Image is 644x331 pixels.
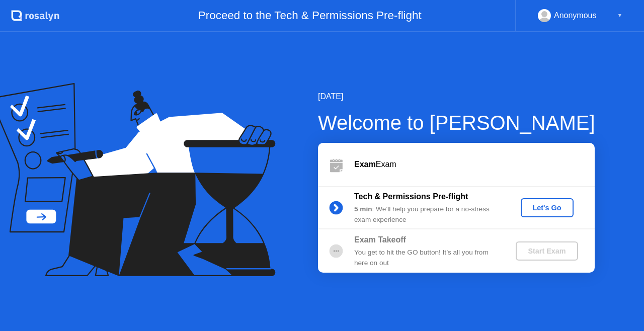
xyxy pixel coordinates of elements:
div: ▼ [617,9,622,22]
button: Let's Go [521,198,574,217]
div: : We’ll help you prepare for a no-stress exam experience [354,204,499,225]
div: You get to hit the GO button! It’s all you from here on out [354,247,499,268]
b: Exam Takeoff [354,235,406,244]
div: Welcome to [PERSON_NAME] [318,108,595,138]
div: Exam [354,158,595,171]
b: 5 min [354,205,372,213]
b: Tech & Permissions Pre-flight [354,192,468,201]
b: Exam [354,160,376,169]
div: Let's Go [525,204,570,212]
div: [DATE] [318,91,595,103]
div: Start Exam [520,247,574,255]
div: Anonymous [554,9,597,22]
button: Start Exam [516,241,578,261]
